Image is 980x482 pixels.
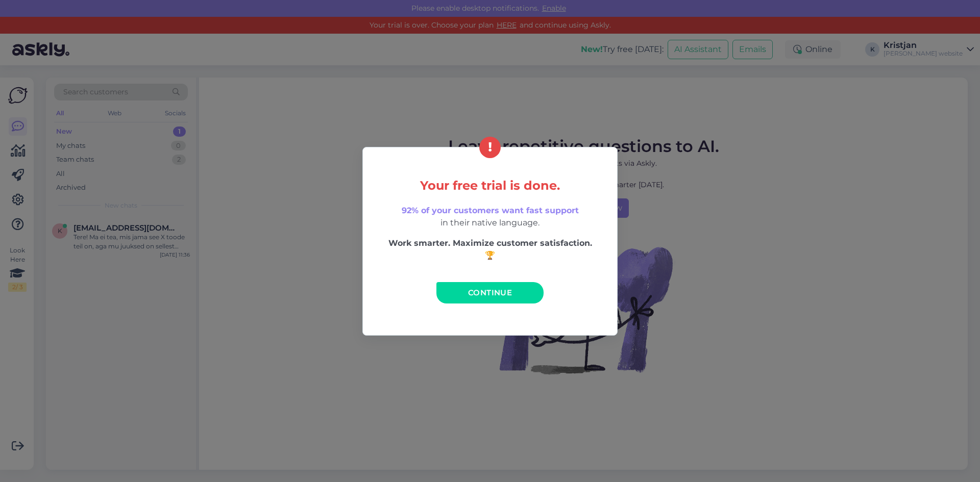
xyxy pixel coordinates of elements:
span: Continue [468,288,512,297]
p: Work smarter. Maximize customer satisfaction. 🏆 [384,237,596,262]
a: Continue [436,282,544,303]
p: in their native language. [384,205,596,229]
h5: Your free trial is done. [384,179,596,192]
span: 92% of your customers want fast support [402,206,579,215]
